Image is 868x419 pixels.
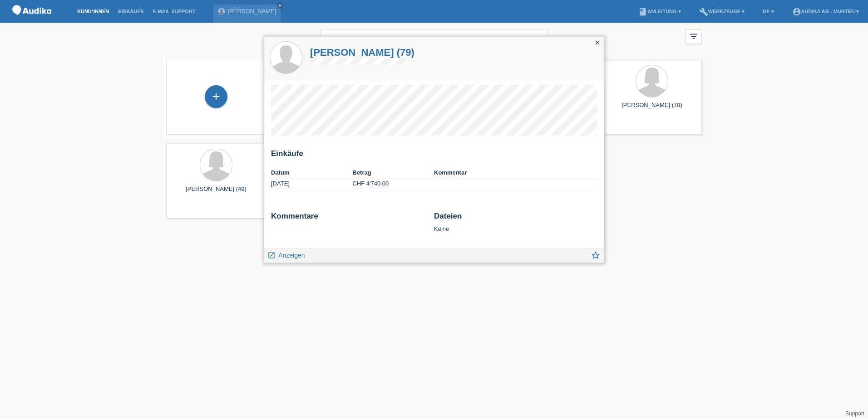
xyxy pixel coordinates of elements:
a: POS — MF Group [9,18,54,24]
a: buildWerkzeuge ▾ [695,9,750,14]
td: [DATE] [271,178,353,189]
th: Betrag [353,167,434,178]
h2: Kommentare [271,212,427,225]
a: bookAnleitung ▾ [634,9,685,14]
i: close [594,39,601,46]
a: close [277,2,283,9]
div: [PERSON_NAME] (78) [609,102,695,116]
a: Support [845,410,864,417]
a: DE ▾ [758,9,778,14]
a: account_circleAudika AG - Murten ▾ [788,9,863,14]
a: E-Mail Support [148,9,200,14]
a: Kund*innen [73,9,113,14]
i: filter_list [689,31,699,41]
h2: Dateien [434,212,597,225]
a: [PERSON_NAME] [227,8,276,15]
div: Keine [434,212,597,232]
i: close [278,3,282,8]
i: account_circle [792,7,801,16]
th: Datum [271,167,353,178]
th: Kommentar [434,167,597,178]
i: launch [267,251,276,259]
span: Anzeigen [278,252,305,259]
td: CHF 4'740.00 [353,178,434,189]
h2: Einkäufe [271,149,597,163]
a: launch Anzeigen [267,249,305,260]
input: Suche... [321,29,547,51]
i: build [699,7,708,16]
a: [PERSON_NAME] (79) [310,47,414,58]
div: [PERSON_NAME] (49) [173,185,259,200]
a: Einkäufe [113,9,148,14]
div: Kund*in hinzufügen [205,89,227,104]
a: star_border [591,251,601,263]
i: star_border [591,250,601,260]
i: book [638,7,647,16]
